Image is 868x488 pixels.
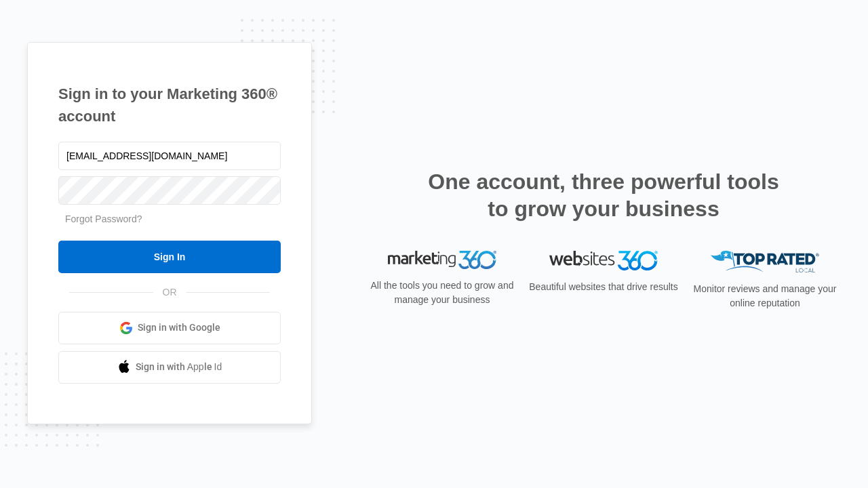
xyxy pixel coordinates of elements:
[711,251,819,273] img: Top Rated Local
[528,280,679,294] p: Beautiful websites that drive results
[424,168,783,222] h2: One account, three powerful tools to grow your business
[388,251,496,270] img: Marketing 360
[549,251,658,270] img: Websites 360
[58,312,281,344] a: Sign in with Google
[689,282,841,310] p: Monitor reviews and manage your online reputation
[138,321,220,335] span: Sign in with Google
[136,360,222,374] span: Sign in with Apple Id
[58,142,281,170] input: Email
[65,213,142,224] a: Forgot Password?
[58,351,281,384] a: Sign in with Apple Id
[366,279,518,307] p: All the tools you need to grow and manage your business
[153,285,186,300] span: OR
[58,241,281,273] input: Sign In
[58,83,281,127] h1: Sign in to your Marketing 360® account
